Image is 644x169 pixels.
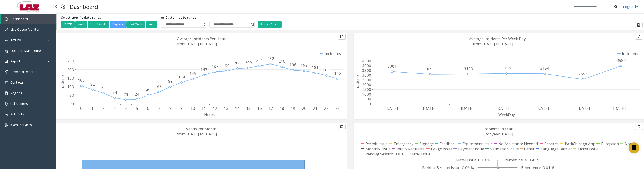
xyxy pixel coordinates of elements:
text: 50 [69,93,74,98]
text: 34 [113,90,117,95]
button: Week [75,21,87,28]
span: Location Management [10,48,44,53]
h3: Dashboard [67,1,100,12]
text: 196 [290,62,296,67]
text: 14 [235,106,239,111]
text: 23 [124,92,128,97]
text: 17 [269,106,273,111]
text: 250 [67,58,74,64]
text: 3381 [388,64,397,69]
span: Regions [10,91,22,95]
text: 500 [364,96,371,101]
text: 4000 [362,63,371,68]
button: [DATE] [61,21,75,28]
text: 23 [335,106,340,111]
text: 0 [80,106,83,111]
text: 13 [224,106,228,111]
img: 'icon' [5,49,8,53]
text: 2 [102,106,105,111]
text: 21 [313,106,317,111]
text: [DATE] [423,106,436,111]
text: 0 [369,101,371,106]
button: Export to pdf [635,124,643,130]
text: [DATE] [496,106,509,111]
h5: or Custom date range [161,16,255,20]
button: Refresh Charts [258,21,282,28]
text: [DATE] [536,106,549,111]
button: Export to pdf [338,34,346,40]
img: pageIcon [61,1,65,12]
span: Toggle popup [201,21,206,28]
text: [DATE] [385,106,398,111]
text: 61 [101,85,106,90]
text: 124 [178,74,185,80]
text: 19 [291,106,295,111]
text: 82 [90,82,95,87]
text: 190 [223,63,230,68]
text: 1500 [362,87,371,92]
img: 'icon' [5,91,8,95]
text: 100 [67,84,74,89]
text: [DATE] [577,106,590,111]
text: 3500 [362,68,371,73]
span: Activity [10,38,21,42]
text: 0 [71,101,74,106]
text: 216 [278,59,285,64]
text: 3175 [502,65,511,71]
text: [DATE] [461,106,474,111]
text: Average Incidents Per Week Day [469,36,526,41]
text: for year [DATE] [486,131,513,137]
button: Export to pdf [338,124,346,130]
text: 2553 [579,71,588,76]
text: from [DATE] to [DATE] [177,131,217,137]
text: 165 [323,67,330,73]
img: 'icon' [5,81,8,84]
img: 'icon' [5,60,8,63]
text: 3154 [540,66,549,71]
text: 146 [334,71,341,76]
text: 150 [67,75,74,81]
text: from [DATE] to [DATE] [177,41,217,46]
span: Contacts [10,80,23,84]
text: 181 [312,65,319,70]
text: Hours [204,112,215,117]
text: 2000 [362,82,371,87]
text: 3984 [617,58,626,63]
h5: Select specific date range [61,16,158,20]
text: 1 [91,106,94,111]
text: 1000 [362,91,371,97]
text: 4500 [362,58,371,64]
text: 7 [158,106,160,111]
text: 12 [213,106,217,111]
button: Export to pdf [635,34,643,40]
text: 99 [168,79,173,84]
text: 15 [246,106,251,111]
text: 145 [189,71,196,76]
text: Incidents [355,74,360,91]
text: Problems In Year [482,126,513,131]
text: 3120 [464,66,473,71]
text: 200 [67,67,74,72]
text: from [DATE] to [DATE] [473,41,513,46]
a: Logout [623,4,638,9]
text: 18 [280,106,284,111]
text: 24 [135,91,139,97]
img: 'icon' [5,123,8,127]
text: Incidents [60,74,65,91]
text: 2500 [362,77,371,82]
button: Last 2 Weeks [88,21,109,28]
span: Toggle popup [249,21,254,28]
text: 232 [267,56,274,61]
img: 'icon' [5,70,8,74]
text: 105 [78,78,85,83]
text: 11 [202,106,206,111]
text: [DATE] [613,106,626,111]
button: August [110,21,126,28]
span: Live Queue Monitor [10,27,39,32]
text: Vends Per Month [186,126,216,131]
text: Permit Issue: 0.49 % [505,157,540,162]
img: logout [635,4,638,9]
text: Average Incidents Per Hour [177,36,226,41]
text: 3000 [362,73,371,78]
text: 6 [147,106,149,111]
